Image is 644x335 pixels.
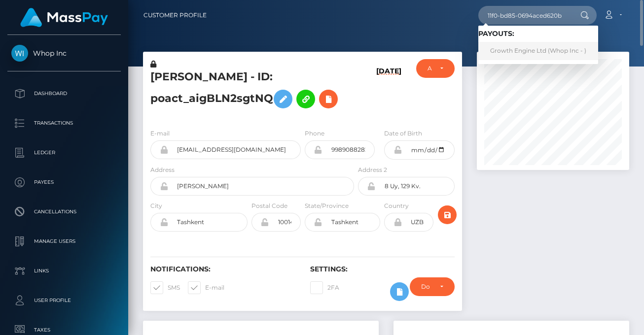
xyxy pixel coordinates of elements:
[358,166,387,174] label: Address 2
[7,200,121,224] a: Cancellations
[478,42,598,60] a: Growth Engine Ltd (Whop Inc - )
[11,145,117,160] p: Ledger
[7,111,121,135] a: Transactions
[310,265,455,273] h6: Settings:
[7,229,121,254] a: Manage Users
[11,234,117,249] p: Manage Users
[384,129,422,138] label: Date of Birth
[7,259,121,283] a: Links
[11,264,117,278] p: Links
[150,201,162,210] label: City
[310,281,339,294] label: 2FA
[410,277,455,296] button: Do not require
[20,8,108,27] img: MassPay Logo
[421,283,432,291] div: Do not require
[7,81,121,106] a: Dashboard
[7,170,121,195] a: Payees
[384,201,409,210] label: Country
[11,204,117,219] p: Cancellations
[7,49,121,58] span: Whop Inc
[478,6,571,25] input: Search...
[150,129,170,138] label: E-mail
[305,129,324,138] label: Phone
[7,288,121,313] a: User Profile
[305,201,349,210] label: State/Province
[478,30,598,38] h6: Payouts:
[7,140,121,165] a: Ledger
[150,166,175,174] label: Address
[416,59,455,78] button: ACTIVE
[376,67,401,117] h6: [DATE]
[11,293,117,308] p: User Profile
[251,201,287,210] label: Postal Code
[150,281,180,294] label: SMS
[150,69,349,113] h5: [PERSON_NAME] - ID: poact_aigBLN2sgtNQ
[143,5,207,26] a: Customer Profile
[11,116,117,131] p: Transactions
[11,175,117,190] p: Payees
[11,45,28,62] img: Whop Inc
[188,281,224,294] label: E-mail
[11,86,117,101] p: Dashboard
[150,265,295,273] h6: Notifications:
[428,65,432,72] div: ACTIVE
